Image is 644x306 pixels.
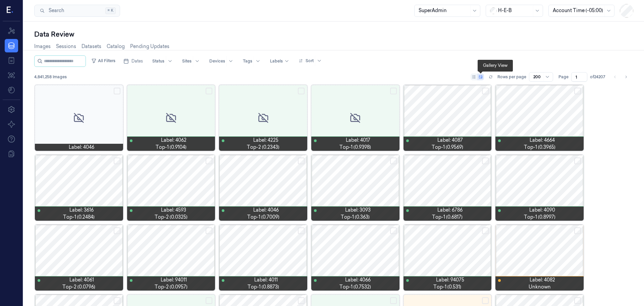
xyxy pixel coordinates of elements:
button: Select row [114,88,120,94]
span: Label: 4061 [69,276,94,283]
span: Label: 4225 [253,137,278,144]
button: Select row [206,158,212,164]
span: Label: 4066 [345,276,371,283]
button: Select row [298,88,305,94]
button: Select row [390,158,397,164]
span: top-1 (0.7009) [247,214,279,221]
span: top-1 (0.8997) [524,214,555,221]
a: Images [34,43,51,50]
span: Search [46,7,64,14]
span: Label: 94011 [161,276,187,283]
button: Select row [574,297,581,304]
button: Select row [482,227,489,234]
button: Select row [206,227,212,234]
button: Dates [121,56,146,67]
button: Select row [482,158,489,164]
span: Label: 3093 [345,207,371,214]
button: Select row [114,158,120,164]
span: Dates [131,58,143,64]
span: top-2 (0.2343) [247,144,279,151]
button: Select row [482,88,489,94]
button: Select row [574,227,581,234]
button: Select row [114,297,120,304]
a: Sessions [56,43,76,50]
span: top-1 (0.9398) [339,144,371,151]
span: unknown [529,283,551,291]
span: Label: 6786 [437,207,463,214]
span: top-1 (0.8873) [248,283,279,291]
a: Datasets [82,43,101,50]
p: Rows per page [497,74,526,80]
button: Select row [574,158,581,164]
button: Search⌘K [34,5,120,17]
button: Select row [390,227,397,234]
span: Label: 4062 [161,137,186,144]
span: Label: 4087 [437,137,463,144]
span: Label: 94075 [436,276,464,283]
button: Select row [114,227,120,234]
button: Select row [574,88,581,94]
button: Select row [482,297,489,304]
span: Label: 4593 [161,207,186,214]
span: top-2 (0.0796) [62,283,95,291]
span: of 24207 [590,74,605,80]
span: top-1 (0.7532) [339,283,371,291]
span: Label: 4017 [346,137,370,144]
button: Select row [298,227,305,234]
span: top-1 (0.9569) [432,144,463,151]
button: Select row [206,297,212,304]
button: Select row [390,297,397,304]
span: Label: 4090 [529,207,555,214]
span: Label: 3616 [69,207,94,214]
button: All Filters [89,55,118,66]
button: Select row [206,88,212,94]
span: top-1 (0.3965) [524,144,555,151]
span: Label: 4011 [254,276,278,283]
a: Pending Updates [130,43,169,50]
span: top-1 (0.9104) [156,144,186,151]
button: Select row [298,297,305,304]
span: top-2 (0.0325) [155,214,187,221]
span: top-1 (0.531) [433,283,461,291]
span: top-2 (0.0957) [155,283,187,291]
a: Catalog [107,43,125,50]
nav: pagination [610,72,631,82]
div: Data Review [34,30,633,39]
span: Label: 4664 [530,137,555,144]
span: Label: 4046 [69,144,94,151]
span: top-1 (0.6817) [432,214,463,221]
button: Select row [298,158,305,164]
button: Select row [390,88,397,94]
span: Label: 4082 [530,276,555,283]
span: top-1 (0.2484) [63,214,95,221]
button: Go to next page [621,72,631,82]
span: top-1 (0.363) [341,214,370,221]
span: 4,841,258 Images [34,74,67,80]
span: Page [558,74,569,80]
span: Label: 4046 [253,207,279,214]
